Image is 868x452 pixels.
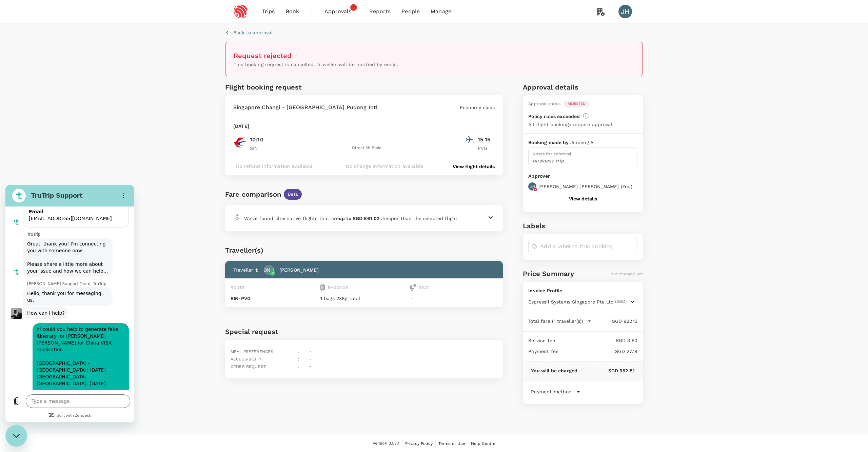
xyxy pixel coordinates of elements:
[307,345,312,355] div: -
[478,145,495,152] p: PVG
[231,349,273,354] span: Meal preferences
[298,364,299,369] span: :
[471,440,496,447] a: Help Centre
[234,61,634,68] p: This booking request is cancelled. Traveller will be notified by email.
[324,7,358,16] span: Approvals
[320,295,408,302] p: 1 bags 23Kg total
[298,349,299,354] span: :
[233,123,249,130] p: [DATE]
[471,441,496,446] span: Help Centre
[528,318,591,325] button: Total fare (1 traveller(s))
[271,145,463,152] div: Direct , 5h 5min
[231,285,245,290] span: Route
[307,360,312,370] div: -
[615,298,627,305] span: (SGD)
[320,284,325,291] img: baggage-icon
[225,326,503,337] h6: Special request
[564,101,589,106] span: Rejected
[225,245,503,256] div: Traveller(s)
[339,216,379,221] b: up to SGD 661.02
[591,318,637,325] p: SGD 922.13
[234,50,634,61] h6: Request rejected
[244,215,459,222] p: We’ve found alternative flights that are cheaper than the selected flight.
[225,29,273,36] button: Back to approval
[528,298,614,305] span: Espressif Systems Singapore Pte Ltd
[350,4,357,11] span: 1
[328,285,348,290] span: Baggage
[538,183,632,190] p: [PERSON_NAME] [PERSON_NAME] ( You )
[618,5,632,18] div: JH
[51,229,86,233] a: Built with Zendesk: Visit the Zendesk website in a new tab
[236,163,313,170] p: No refund information available
[528,348,558,355] p: Payment fee
[528,101,560,107] div: Approval status
[523,220,643,231] h6: Labels
[231,295,318,302] p: SIN - PVG
[401,7,420,16] span: People
[5,425,27,447] iframe: Button to launch messaging window, conversation in progress
[523,82,643,93] h6: Approval details
[531,367,577,374] p: You will be charged
[528,298,635,305] button: Espressif Systems Singapore Pte Ltd(SGD)
[346,163,423,170] p: No change information available
[231,364,266,369] span: Other request
[569,196,597,201] button: View details
[410,284,416,291] img: seat-icon
[405,440,433,447] a: Privacy Policy
[225,189,281,200] div: Fare comparison
[528,318,583,325] p: Total fare (1 traveller(s))
[405,441,433,446] span: Privacy Policy
[262,7,275,16] span: Trips
[530,184,535,189] p: JH
[284,191,302,198] span: Beta
[286,7,299,16] span: Book
[231,357,261,361] span: Accessibility
[438,441,465,446] span: Terms of Use
[528,113,580,120] p: Policy rules exceeded
[233,29,273,36] p: Back to approval
[431,7,451,16] span: Manage
[373,440,399,447] span: Version 3.53.1
[233,136,247,149] img: MU
[533,152,571,156] span: Notes for approval
[438,440,465,447] a: Terms of Use
[570,139,595,146] p: Jinpeng Ai
[555,337,637,344] p: SGD 3.50
[528,139,570,146] p: Booking made by
[533,157,633,164] p: business trip
[610,272,643,276] span: Not charged yet
[307,353,312,363] div: -
[460,104,495,111] p: Economy class
[250,145,267,152] p: SIN
[369,7,391,16] span: Reports
[528,173,637,180] p: Approver
[528,121,612,128] p: All flight bookings require approval
[478,136,495,144] p: 15:15
[577,367,635,374] p: SGD 952.81
[523,268,574,279] h6: Price Summary
[531,388,572,395] p: Payment method
[528,337,555,344] p: Service fee
[5,185,134,422] iframe: Messaging window
[298,357,299,361] span: :
[540,241,634,252] input: Add a label to this booking
[225,82,362,93] h6: Flight booking request
[558,348,637,355] p: SGD 27.18
[419,285,429,290] span: Seat
[225,4,256,19] img: Espressif Systems Singapore Pte Ltd
[233,267,258,273] p: Traveller 1 :
[250,136,263,144] p: 10:10
[453,163,495,170] p: View flight details
[410,295,497,302] p: -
